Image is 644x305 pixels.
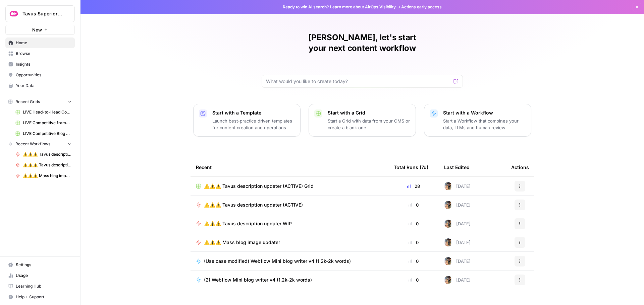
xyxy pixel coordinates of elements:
span: ⚠️⚠️⚠️ Mass blog image updater [23,173,72,179]
div: 0 [394,220,433,227]
img: 75men5xajoha24slrmvs4mz46cue [444,238,452,246]
span: LIVE Competitive Blog Writer Grid [23,131,72,137]
div: Last Edited [444,158,470,176]
img: Tavus Superiority Logo [8,8,20,20]
div: 0 [394,239,433,246]
button: Start with a TemplateLaunch best-practice driven templates for content creation and operations [193,104,301,137]
a: Learn more [330,4,352,9]
input: What would you like to create today? [266,78,450,85]
a: Browse [5,48,75,59]
a: ⚠️⚠️⚠️ Mass blog image updater [196,239,383,246]
span: Opportunities [16,72,72,78]
a: Home [5,37,75,48]
span: New [32,26,42,33]
button: Recent Workflows [5,139,75,149]
span: (2) Webflow Mini blog writer v4 (1.2k-2k words) [204,277,312,283]
div: [DATE] [444,238,471,246]
a: ⚠️⚠️⚠️ Tavus description updater WIP [196,220,383,227]
span: ⚠️⚠️⚠️ Tavus description updater (ACTIVE) [204,202,303,208]
span: Tavus Superiority [22,10,63,17]
span: Ready to win AI search? about AirOps Visibility [283,4,396,10]
span: Settings [16,262,72,268]
p: Start with a Grid [328,109,410,116]
a: (Use case modified) Webflow Mini blog writer v4 (1.2k-2k words) [196,258,383,264]
button: Start with a GridStart a Grid with data from your CMS or create a blank one [309,104,416,137]
div: 28 [394,183,433,189]
img: 75men5xajoha24slrmvs4mz46cue [444,257,452,265]
span: Help + Support [16,294,72,300]
span: Home [16,40,72,46]
span: LIVE Competitive framed blog writer v7 Grid [23,120,72,126]
span: Browse [16,51,72,57]
img: 75men5xajoha24slrmvs4mz46cue [444,276,452,284]
a: LIVE Head-to-Head Comparison Writer Grid [12,107,75,118]
button: Workspace: Tavus Superiority [5,5,75,22]
a: LIVE Competitive framed blog writer v7 Grid [12,118,75,128]
span: Recent Grids [15,99,40,105]
a: ⚠️⚠️⚠️ Tavus description updater (ACTIVE) [196,202,383,208]
span: ⚠️⚠️⚠️ Tavus description updater WIP [204,220,292,227]
div: [DATE] [444,257,471,265]
span: ⚠️⚠️⚠️ Mass blog image updater [204,239,280,246]
div: Recent [196,158,383,176]
a: Learning Hub [5,281,75,292]
div: 0 [394,258,433,264]
p: Start a Grid with data from your CMS or create a blank one [328,118,410,131]
span: ⚠️⚠️⚠️ Tavus description updater WIP [23,151,72,157]
a: LIVE Competitive Blog Writer Grid [12,128,75,139]
div: [DATE] [444,201,471,209]
h1: [PERSON_NAME], let's start your next content workflow [262,32,463,54]
span: ⚠️⚠️⚠️ Tavus description updater (ACTIVE) Grid [204,183,314,189]
div: [DATE] [444,220,471,228]
a: ⚠️⚠️⚠️ Tavus description updater WIP [12,149,75,160]
a: Settings [5,259,75,270]
img: 75men5xajoha24slrmvs4mz46cue [444,201,452,209]
p: Launch best-practice driven templates for content creation and operations [212,118,295,131]
div: Total Runs (7d) [394,158,428,176]
p: Start with a Template [212,109,295,116]
span: LIVE Head-to-Head Comparison Writer Grid [23,109,72,115]
button: New [5,25,75,35]
img: 75men5xajoha24slrmvs4mz46cue [444,220,452,228]
a: Opportunities [5,70,75,80]
a: (2) Webflow Mini blog writer v4 (1.2k-2k words) [196,277,383,283]
p: Start with a Workflow [443,109,526,116]
span: Usage [16,273,72,279]
a: Insights [5,59,75,70]
span: (Use case modified) Webflow Mini blog writer v4 (1.2k-2k words) [204,258,351,264]
a: ⚠️⚠️⚠️ Mass blog image updater [12,170,75,181]
a: Usage [5,270,75,281]
a: ⚠️⚠️⚠️ Tavus description updater (ACTIVE) [12,160,75,170]
p: Start a Workflow that combines your data, LLMs and human review [443,118,526,131]
span: Recent Workflows [15,141,50,147]
span: ⚠️⚠️⚠️ Tavus description updater (ACTIVE) [23,162,72,168]
img: 75men5xajoha24slrmvs4mz46cue [444,182,452,190]
span: Your Data [16,83,72,89]
a: Your Data [5,80,75,91]
button: Help + Support [5,292,75,302]
span: Insights [16,61,72,67]
span: Learning Hub [16,283,72,289]
button: Recent Grids [5,97,75,107]
span: Actions early access [401,4,442,10]
div: [DATE] [444,182,471,190]
div: 0 [394,277,433,283]
div: [DATE] [444,276,471,284]
a: ⚠️⚠️⚠️ Tavus description updater (ACTIVE) Grid [196,183,383,189]
button: Start with a WorkflowStart a Workflow that combines your data, LLMs and human review [424,104,531,137]
div: 0 [394,202,433,208]
div: Actions [511,158,529,176]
